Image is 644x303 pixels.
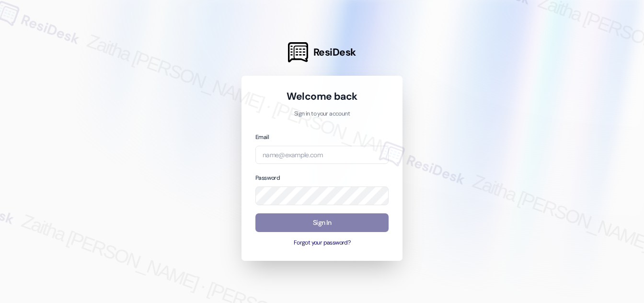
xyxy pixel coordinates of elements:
label: Email [255,133,269,141]
p: Sign in to your account [255,110,389,118]
label: Password [255,174,280,182]
span: ResiDesk [313,46,356,59]
button: Sign In [255,213,389,232]
input: name@example.com [255,146,389,164]
img: ResiDesk Logo [288,42,308,62]
h1: Welcome back [255,90,389,103]
button: Forgot your password? [255,239,389,247]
